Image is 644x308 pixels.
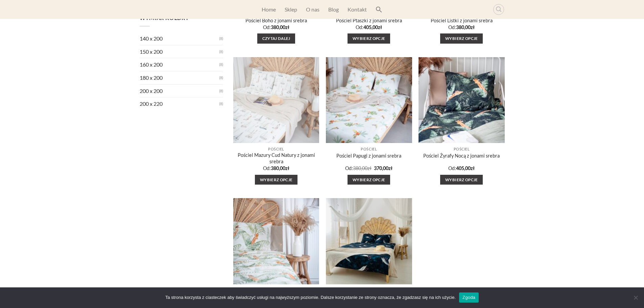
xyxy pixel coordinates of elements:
a: 200 x 200 [140,85,219,97]
span: (8) [219,72,223,84]
a: 180 x 200 [140,71,219,84]
span: (8) [219,46,223,57]
span: zł [471,165,475,171]
a: Pościel Żyrafy Nocą z jonami srebra [423,153,500,159]
a: 200 x 220 [140,97,219,110]
bdi: 405,00 [363,24,382,30]
span: Od: [448,24,456,30]
a: 150 x 200 [140,45,219,58]
span: zł [378,24,382,30]
bdi: 405,00 [456,165,475,171]
svg: Search [376,6,382,13]
span: (8) [219,98,223,110]
a: Pościel Papugi z jonami srebra [336,153,401,159]
span: Od: [448,165,456,171]
span: (8) [219,59,223,70]
p: Pościel [329,147,409,151]
a: 140 x 200 [140,32,219,45]
a: Pościel Listki z jonami srebra [431,18,493,24]
bdi: 380,00 [353,165,372,171]
a: Przeczytaj więcej o „Pościel Boho z jonami srebra” [257,33,295,44]
span: Od: [345,165,353,171]
a: Pościel Boho z jonami srebra [245,18,307,24]
span: Od: [263,24,271,30]
span: zł [388,165,392,171]
span: zł [285,165,289,171]
span: Od: [356,24,363,30]
a: 160 x 200 [140,58,219,71]
a: Wyszukiwarka [493,4,504,15]
a: Przeczytaj więcej o „Pościel Listki z jonami srebra” [440,33,483,44]
a: Przeczytaj więcej o „Pościel Żyrafy Nocą z jonami srebra” [440,175,483,185]
a: Zgoda [459,292,479,303]
span: (8) [219,85,223,97]
a: Pościel Mazury Cud Natury z jonami srebra [237,152,316,165]
a: Home [262,3,276,16]
a: Pościel Ptaszki z jonami srebra [336,18,402,24]
bdi: 380,00 [271,165,289,171]
span: Ta strona korzysta z ciasteczek aby świadczyć usługi na najwyższym poziomie. Dalsze korzystanie z... [165,294,456,301]
p: Pościel [237,147,316,151]
span: Nie wyrażam zgody [632,294,639,301]
a: Sklep [285,3,297,16]
span: (8) [219,33,223,44]
span: zł [285,24,289,30]
span: Od: [263,165,271,171]
a: Blog [328,3,339,16]
span: zł [367,165,372,171]
a: O nas [306,3,319,16]
bdi: 380,00 [456,24,475,30]
a: Przeczytaj więcej o „Pościel Mazury Cud Natury z jonami srebra” [255,175,297,185]
bdi: 370,00 [374,165,392,171]
a: Przeczytaj więcej o „Pościel Papugi z jonami srebra” [348,175,390,185]
bdi: 380,00 [271,24,289,30]
a: Przeczytaj więcej o „Pościel Ptaszki z jonami srebra” [348,33,390,44]
p: Pościel [422,147,501,151]
a: Search Icon Link [376,3,382,16]
span: zł [471,24,475,30]
a: Kontakt [348,3,367,16]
